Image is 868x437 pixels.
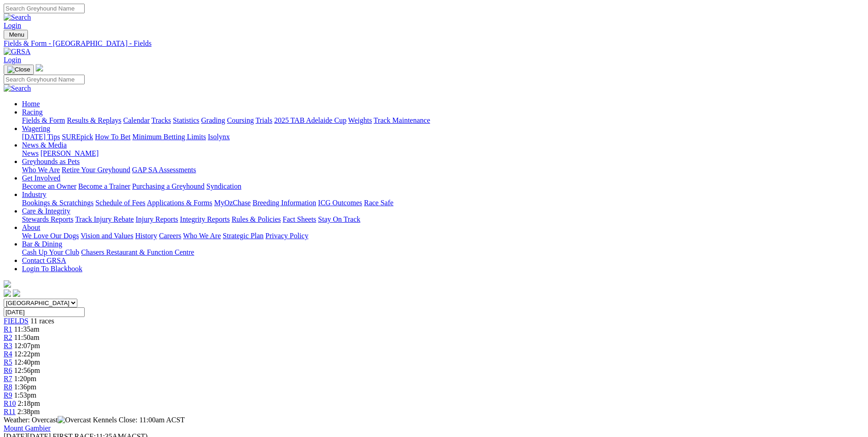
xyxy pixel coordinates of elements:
[135,215,178,223] a: Injury Reports
[22,215,864,224] div: Care & Integrity
[13,290,20,297] img: twitter.svg
[265,232,308,240] a: Privacy Policy
[22,125,50,132] a: Wagering
[348,116,372,124] a: Weights
[22,232,79,240] a: We Love Our Dogs
[22,232,864,240] div: About
[22,100,40,108] a: Home
[22,265,82,273] a: Login To Blackbook
[214,199,251,207] a: MyOzChase
[22,215,73,223] a: Stewards Reports
[159,232,181,240] a: Careers
[22,174,60,182] a: Get Involved
[4,358,12,366] a: R5
[14,333,39,341] span: 11:50am
[14,383,37,391] span: 1:36pm
[4,391,12,399] a: R9
[123,116,150,124] a: Calendar
[4,30,28,39] button: Toggle navigation
[4,39,864,48] div: Fields & Form - [GEOGRAPHIC_DATA] - Fields
[364,199,393,207] a: Race Safe
[95,133,131,141] a: How To Bet
[14,358,40,366] span: 12:40pm
[22,141,67,149] a: News & Media
[22,149,864,158] div: News & Media
[4,13,31,22] img: Search
[30,317,54,325] span: 11 races
[22,166,864,174] div: Greyhounds as Pets
[93,416,185,424] span: Kennels Close: 11:00am ACST
[95,199,145,207] a: Schedule of Fees
[22,207,70,215] a: Care & Integrity
[4,375,12,382] span: R7
[4,399,16,407] a: R10
[22,149,38,157] a: News
[22,224,40,231] a: About
[4,280,11,288] img: logo-grsa-white.png
[22,166,60,174] a: Who We Are
[4,75,85,84] input: Search
[62,166,130,174] a: Retire Your Greyhound
[22,257,66,264] a: Contact GRSA
[40,149,98,157] a: [PERSON_NAME]
[4,22,21,29] a: Login
[22,116,864,125] div: Racing
[4,317,28,325] a: FIELDS
[4,290,11,297] img: facebook.svg
[132,133,206,141] a: Minimum Betting Limits
[14,342,40,350] span: 12:07pm
[4,408,16,415] a: R11
[9,31,24,38] span: Menu
[22,182,76,190] a: Become an Owner
[14,325,39,333] span: 11:35am
[22,116,65,124] a: Fields & Form
[36,64,43,71] img: logo-grsa-white.png
[22,182,864,191] div: Get Involved
[62,133,93,141] a: SUREpick
[22,133,60,141] a: [DATE] Tips
[67,116,121,124] a: Results & Replays
[374,116,430,124] a: Track Maintenance
[135,232,157,240] a: History
[22,240,62,248] a: Bar & Dining
[4,333,12,341] a: R2
[22,199,93,207] a: Bookings & Scratchings
[208,133,230,141] a: Isolynx
[4,350,12,358] a: R4
[283,215,316,223] a: Fact Sheets
[227,116,254,124] a: Coursing
[4,84,31,93] img: Search
[318,215,360,223] a: Stay On Track
[180,215,230,223] a: Integrity Reports
[22,248,79,256] a: Cash Up Your Club
[255,116,272,124] a: Trials
[4,424,51,432] a: Mount Gambier
[14,391,37,399] span: 1:53pm
[78,182,130,190] a: Become a Trainer
[4,383,12,391] span: R8
[223,232,264,240] a: Strategic Plan
[4,4,85,13] input: Search
[17,408,40,415] span: 2:38pm
[132,166,196,174] a: GAP SA Assessments
[274,116,346,124] a: 2025 TAB Adelaide Cup
[4,366,12,374] a: R6
[151,116,171,124] a: Tracks
[206,182,241,190] a: Syndication
[318,199,362,207] a: ICG Outcomes
[201,116,225,124] a: Grading
[14,375,37,382] span: 1:20pm
[7,66,30,73] img: Close
[4,342,12,350] a: R3
[18,399,40,407] span: 2:18pm
[58,416,91,424] img: Overcast
[132,182,205,190] a: Purchasing a Greyhound
[22,191,46,198] a: Industry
